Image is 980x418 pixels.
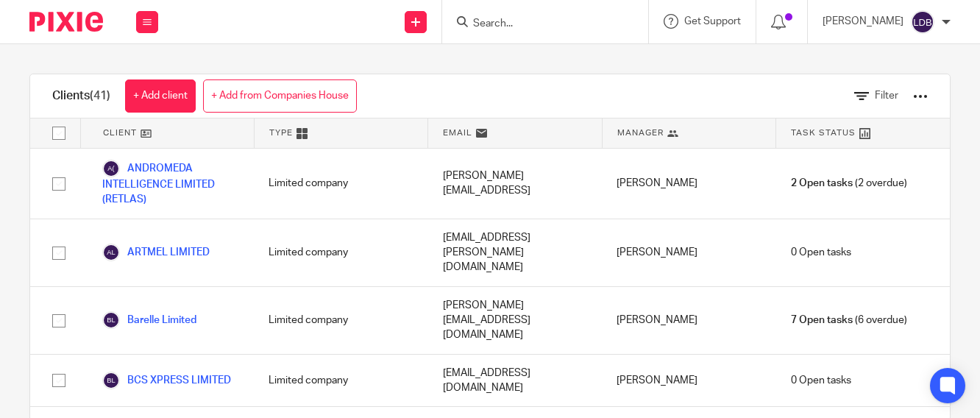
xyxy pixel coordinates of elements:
p: [PERSON_NAME] [823,14,903,29]
span: (6 overdue) [791,313,907,327]
h1: Clients [52,88,110,104]
span: (2 overdue) [791,176,907,191]
a: + Add from Companies House [203,79,357,113]
a: + Add client [125,79,196,113]
a: ARTMEL LIMITED [102,244,210,261]
div: Limited company [254,287,427,354]
span: 0 Open tasks [791,245,851,260]
div: [PERSON_NAME] [602,219,775,286]
div: [PERSON_NAME] [602,355,775,407]
span: Filter [875,91,898,101]
a: ANDROMEDA INTELLIGENCE LIMITED (RETLAS) [102,160,239,208]
span: Email [443,127,472,139]
img: svg%3E [102,160,120,177]
div: Limited company [254,355,427,407]
span: 2 Open tasks [791,176,853,191]
img: Pixie [29,12,103,32]
div: [EMAIL_ADDRESS][PERSON_NAME][DOMAIN_NAME] [428,219,602,286]
a: Barelle Limited [102,311,196,329]
div: [PERSON_NAME][EMAIL_ADDRESS][DOMAIN_NAME] [428,287,602,354]
span: Client [103,127,137,139]
div: [PERSON_NAME][EMAIL_ADDRESS] [428,149,602,219]
a: BCS XPRESS LIMITED [102,372,231,389]
span: Task Status [791,127,856,139]
img: svg%3E [911,10,934,34]
input: Search [472,18,604,31]
div: [PERSON_NAME] [602,149,775,219]
span: Type [269,127,293,139]
img: svg%3E [102,372,120,389]
img: svg%3E [102,244,120,261]
div: Limited company [254,149,427,219]
img: svg%3E [102,311,120,329]
span: Get Support [684,16,741,26]
input: Select all [45,119,73,147]
span: Manager [617,127,664,139]
span: (41) [90,90,110,102]
div: [EMAIL_ADDRESS][DOMAIN_NAME] [428,355,602,407]
span: 0 Open tasks [791,373,851,388]
div: Limited company [254,219,427,286]
div: [PERSON_NAME] [602,287,775,354]
span: 7 Open tasks [791,313,853,327]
